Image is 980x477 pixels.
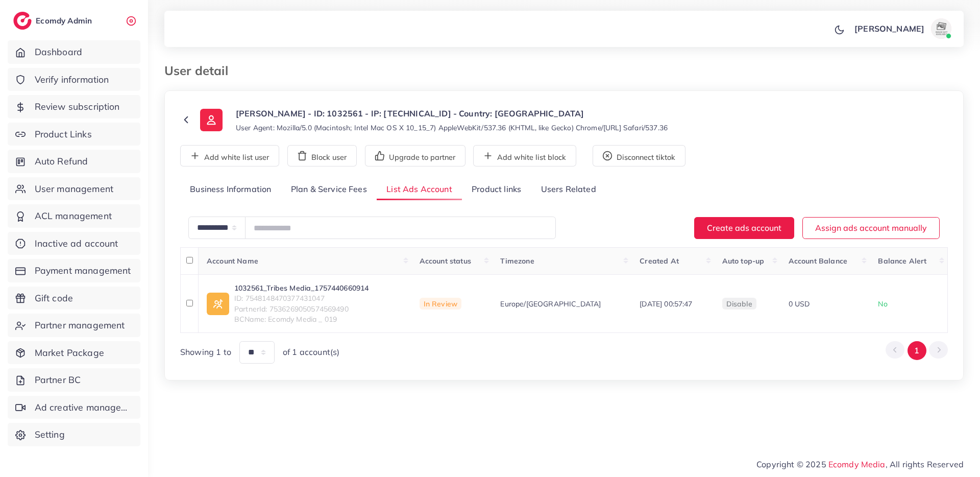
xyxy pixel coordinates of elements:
span: Showing 1 to [180,346,231,358]
span: Account Name [207,256,258,266]
img: ic-user-info.36bf1079.svg [200,109,223,131]
span: [DATE] 00:57:47 [640,299,692,308]
button: Go to page 1 [908,341,926,360]
span: , All rights Reserved [886,458,964,470]
span: Account Balance [789,256,847,266]
p: [PERSON_NAME] [854,22,924,35]
span: No [878,299,887,308]
p: [PERSON_NAME] - ID: 1032561 - IP: [TECHNICAL_ID] - Country: [GEOGRAPHIC_DATA] [236,107,668,120]
a: Partner BC [8,368,140,392]
button: Add white list block [473,145,576,166]
a: Ecomdy Media [828,459,886,469]
a: ACL management [8,204,140,228]
a: Verify information [8,68,140,91]
span: of 1 account(s) [283,346,339,358]
a: Gift code [8,287,140,310]
span: ID: 7548148470377431047 [234,293,369,303]
span: PartnerId: 7536269050574569490 [234,304,369,314]
span: Review subscription [35,100,120,113]
span: Auto Refund [35,155,88,168]
span: Balance Alert [878,256,926,266]
span: Product Links [35,128,92,141]
img: ic-ad-info.7fc67b75.svg [207,293,229,315]
a: User management [8,177,140,201]
span: Verify information [35,73,109,86]
span: Dashboard [35,45,82,59]
a: Market Package [8,341,140,365]
span: Timezone [500,256,534,266]
span: Auto top-up [722,256,765,266]
h3: User detail [164,63,236,78]
span: disable [726,299,752,308]
img: logo [13,12,32,30]
a: 1032561_Tribes Media_1757440660914 [234,283,369,293]
a: logoEcomdy Admin [13,12,94,30]
a: Business Information [180,179,281,201]
span: 0 USD [789,299,810,308]
span: Inactive ad account [35,237,118,250]
span: Payment management [35,264,131,277]
span: User management [35,182,113,196]
span: Market Package [35,346,104,360]
span: Ad creative management [35,401,133,414]
a: Users Related [531,179,605,201]
a: Plan & Service Fees [281,179,377,201]
button: Disconnect tiktok [593,145,685,166]
span: Setting [35,428,65,441]
span: Europe/[GEOGRAPHIC_DATA] [500,299,601,309]
button: Add white list user [180,145,279,166]
a: Product Links [8,123,140,146]
span: Partner management [35,319,125,332]
a: List Ads Account [377,179,462,201]
span: BCName: Ecomdy Media _ 019 [234,314,369,324]
span: ACL management [35,209,112,223]
button: Upgrade to partner [365,145,465,166]
a: Auto Refund [8,150,140,173]
span: Created At [640,256,679,266]
button: Create ads account [694,217,794,239]
a: Ad creative management [8,396,140,419]
span: In Review [420,298,461,310]
h2: Ecomdy Admin [36,16,94,26]
span: Partner BC [35,373,81,387]
span: Gift code [35,292,73,305]
a: Product links [462,179,531,201]
small: User Agent: Mozilla/5.0 (Macintosh; Intel Mac OS X 10_15_7) AppleWebKit/537.36 (KHTML, like Gecko... [236,123,668,133]
a: Review subscription [8,95,140,118]
span: Account status [420,256,471,266]
a: Payment management [8,259,140,282]
a: [PERSON_NAME]avatar [849,18,955,39]
button: Assign ads account manually [802,217,940,239]
a: Setting [8,423,140,446]
a: Dashboard [8,40,140,64]
a: Inactive ad account [8,232,140,255]
ul: Pagination [886,341,948,360]
button: Block user [287,145,357,166]
a: Partner management [8,314,140,337]
img: avatar [931,18,951,39]
span: Copyright © 2025 [756,458,964,470]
